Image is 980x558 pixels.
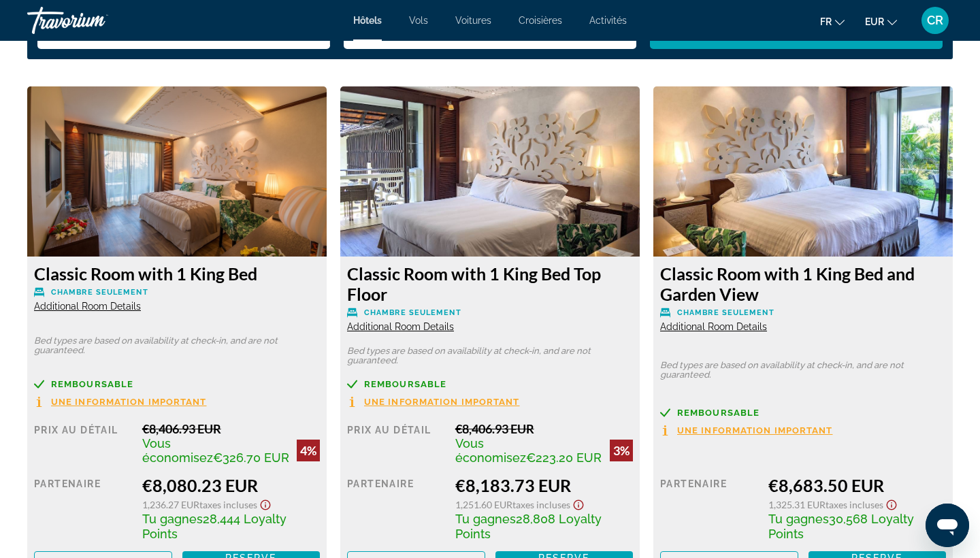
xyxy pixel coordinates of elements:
div: Partenaire [347,475,445,541]
span: 1,236.27 EUR [142,499,199,510]
span: Tu gagnes [142,512,203,526]
span: Remboursable [51,380,133,389]
a: Activités [589,15,627,26]
div: Search widget [37,15,943,49]
span: €326.70 EUR [213,450,289,465]
div: €8,683.50 EUR [768,475,946,495]
h3: Classic Room with 1 King Bed [34,263,320,284]
span: Chambre seulement [51,288,148,297]
span: Chambre seulement [677,308,774,317]
img: 49715179-d77d-4a54-9b18-69628dc0fb40.jpeg [340,86,640,257]
span: Vous économisez [455,436,526,465]
span: Taxes incluses [199,499,257,510]
div: €8,183.73 EUR [455,475,633,495]
span: Tu gagnes [768,512,829,526]
button: Une information important [347,396,520,408]
span: Vous économisez [142,436,213,465]
div: €8,406.93 EUR [455,421,633,436]
button: Show Taxes and Fees disclaimer [883,495,900,511]
p: Bed types are based on availability at check-in, and are not guaranteed. [660,361,946,380]
div: Prix au détail [347,421,445,465]
span: Chambre seulement [364,308,461,317]
a: Remboursable [660,408,946,418]
a: Remboursable [347,379,633,389]
span: 1,325.31 EUR [768,499,826,510]
img: d493c982-f103-4dd3-a017-792a28dd5f1b.jpeg [27,86,327,257]
span: Remboursable [677,408,759,417]
span: Une information important [51,397,207,406]
a: Remboursable [34,379,320,389]
img: a6d4cf3a-041c-4dec-be49-3b793913b733.jpeg [653,86,953,257]
div: €8,080.23 EUR [142,475,320,495]
span: Additional Room Details [347,321,454,332]
button: Show Taxes and Fees disclaimer [257,495,274,511]
span: €223.20 EUR [526,450,602,465]
button: Check-in date: Aug 1, 2026 Check-out date: Aug 22, 2026 [37,15,330,49]
span: fr [820,16,832,27]
div: 4% [297,440,320,461]
span: CR [927,14,943,27]
h3: Classic Room with 1 King Bed and Garden View [660,263,946,304]
button: Une information important [34,396,207,408]
a: Hôtels [353,15,382,26]
a: Travorium [27,3,163,38]
span: 1,251.60 EUR [455,499,512,510]
p: Bed types are based on availability at check-in, and are not guaranteed. [34,336,320,355]
span: 30,568 Loyalty Points [768,512,914,541]
p: Bed types are based on availability at check-in, and are not guaranteed. [347,346,633,365]
span: Additional Room Details [660,321,767,332]
h3: Classic Room with 1 King Bed Top Floor [347,263,633,304]
span: Taxes incluses [512,499,570,510]
div: Partenaire [34,475,132,541]
a: Voitures [455,15,491,26]
a: Croisières [519,15,562,26]
span: Taxes incluses [826,499,883,510]
span: Une information important [677,426,833,435]
button: Show Taxes and Fees disclaimer [570,495,587,511]
button: Change language [820,12,845,31]
iframe: Bouton de lancement de la fenêtre de messagerie [926,504,969,547]
span: 28,444 Loyalty Points [142,512,287,541]
span: EUR [865,16,884,27]
span: Tu gagnes [455,512,516,526]
button: Une information important [660,425,833,436]
span: Additional Room Details [34,301,141,312]
a: Vols [409,15,428,26]
button: Change currency [865,12,897,31]
div: Partenaire [660,475,758,541]
span: 28,808 Loyalty Points [455,512,602,541]
span: Remboursable [364,380,446,389]
div: €8,406.93 EUR [142,421,320,436]
div: Prix au détail [34,421,132,465]
div: 3% [610,440,633,461]
span: Une information important [364,397,520,406]
button: User Menu [917,6,953,35]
